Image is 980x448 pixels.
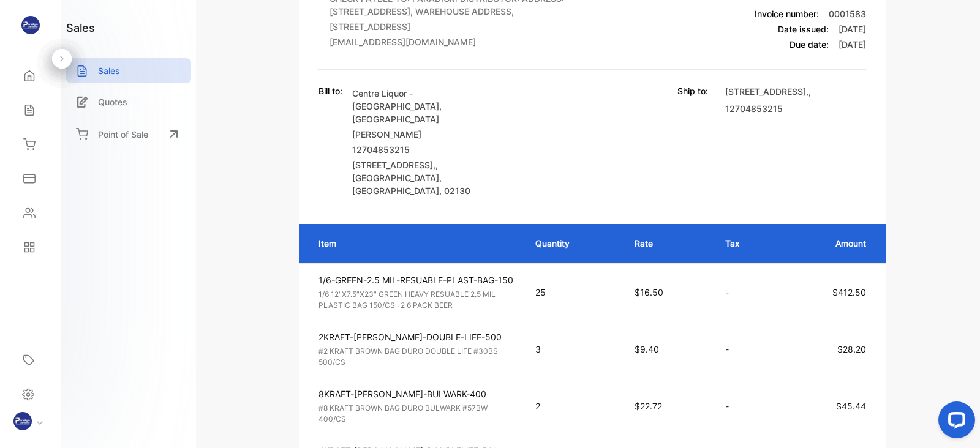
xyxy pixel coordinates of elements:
span: [STREET_ADDRESS], [725,86,809,97]
span: $16.50 [635,287,663,297]
p: Centre Liquor - [GEOGRAPHIC_DATA], [GEOGRAPHIC_DATA] [352,87,493,125]
p: 12704853215 [352,143,493,156]
span: $22.72 [635,401,662,411]
p: Ship to: [677,84,708,97]
p: Item [318,237,511,250]
p: [PERSON_NAME] [352,128,493,141]
p: Tax [725,237,767,250]
p: 2KRAFT-[PERSON_NAME]-DOUBLE-LIFE-500 [318,330,513,343]
img: profile [13,412,32,430]
p: 2 [535,400,610,413]
p: #8 KRAFT BROWN BAG DURO BULWARK #57BW 400/CS [318,403,513,425]
span: , 02130 [439,185,470,196]
span: [STREET_ADDRESS], [352,160,435,170]
a: Quotes [66,89,191,114]
p: Rate [635,237,701,250]
p: Quantity [535,237,610,250]
p: [EMAIL_ADDRESS][DOMAIN_NAME] [330,35,565,48]
p: 1/6-GREEN-2.5 MIL-RESUABLE-PLAST-BAG-150 [318,274,513,286]
span: [DATE] [839,39,866,50]
p: [STREET_ADDRESS] [330,20,565,33]
span: Due date: [790,39,829,50]
p: 1/6 12"X7.5"X23" GREEN HEAVY RESUABLE 2.5 MIL PLASTIC BAG 150/CS : 2 6 PACK BEER [318,289,513,311]
span: $45.44 [836,401,866,411]
iframe: LiveChat chat widget [929,397,980,448]
span: $28.20 [837,344,866,354]
p: Sales [98,64,120,77]
p: 3 [535,343,610,356]
p: #2 KRAFT BROWN BAG DURO DOUBLE LIFE #30BS 500/CS [318,346,513,368]
p: Amount [791,237,866,250]
span: Invoice number: [755,9,819,19]
h1: sales [66,20,95,36]
span: $9.40 [635,344,659,354]
p: Quotes [98,95,127,108]
span: 0001583 [829,9,866,19]
p: Point of Sale [98,128,148,141]
p: Bill to: [318,84,342,97]
p: - [725,400,767,413]
a: Sales [66,58,191,83]
a: Point of Sale [66,121,191,147]
p: - [725,343,767,356]
p: - [725,286,767,299]
span: Date issued: [778,24,829,34]
img: logo [21,16,40,34]
span: $412.50 [832,287,866,297]
p: 25 [535,286,610,299]
span: [DATE] [839,24,866,34]
p: 8KRAFT-[PERSON_NAME]-BULWARK-400 [318,387,513,400]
